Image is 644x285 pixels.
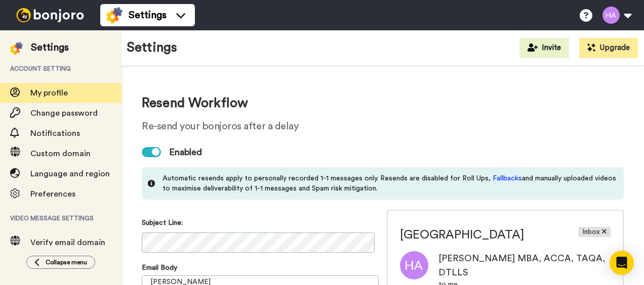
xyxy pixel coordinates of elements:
[142,121,624,132] h2: Re-send your bonjoros after a delay
[493,175,522,182] span: Fallbacks
[46,258,87,266] span: Collapse menu
[519,38,569,58] button: Invite
[30,109,98,117] span: Change password
[127,40,177,55] h1: Settings
[579,38,638,58] button: Upgrade
[30,170,110,178] span: Language and region
[129,8,167,22] span: Settings
[26,256,95,269] button: Collapse menu
[610,251,634,275] div: Open Intercom Messenger
[438,254,605,277] span: [PERSON_NAME] MBA, ACCA, TAQA, DTLLS
[142,218,183,228] label: Subject Line:
[578,227,611,237] span: Inbox
[142,96,624,111] h1: Resend Workflow
[30,190,75,198] span: Preferences
[142,263,177,273] label: Email Body
[163,173,618,194] span: Automatic resends apply to personally recorded 1-1 messages only. Resends are disabled for Roll U...
[30,150,91,158] span: Custom domain
[169,145,202,159] span: Enabled
[10,42,23,55] img: settings-colored.svg
[106,7,123,23] img: settings-colored.svg
[30,129,80,137] span: Notifications
[400,227,576,243] span: [GEOGRAPHIC_DATA]
[31,40,69,55] div: Settings
[30,239,105,247] span: Verify email domain
[30,89,68,97] span: My profile
[12,8,88,22] img: bj-logo-header-white.svg
[400,251,428,279] img: Haroon Ahmad MBA, ACCA, TAQA, DTLLS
